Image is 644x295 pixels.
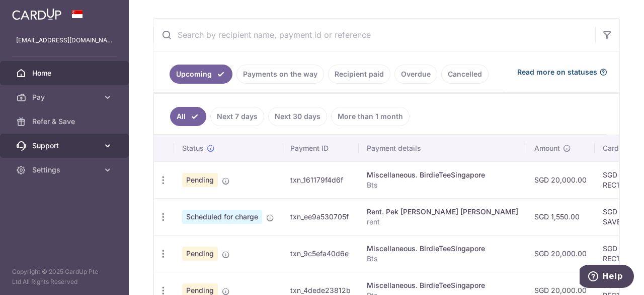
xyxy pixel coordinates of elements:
span: Amount [534,143,560,153]
div: Rent. Pek [PERSON_NAME] [PERSON_NAME] [367,207,518,217]
span: CardUp fee [603,143,641,153]
input: Search by recipient name, payment id or reference [153,19,595,51]
td: SGD 20,000.00 [526,235,595,272]
span: Support [32,141,99,151]
div: Miscellaneous. BirdieTeeSingapore [367,170,518,180]
td: txn_161179f4d6f [282,161,359,198]
td: SGD 1,550.00 [526,198,595,235]
span: Pending [182,247,218,261]
a: Payments on the way [236,65,324,84]
span: Home [32,68,99,78]
td: SGD 20,000.00 [526,161,595,198]
a: Cancelled [441,65,489,84]
a: All [170,107,206,126]
a: Next 30 days [268,107,327,126]
span: Status [182,143,204,153]
p: Bts [367,254,518,264]
p: Bts [367,180,518,190]
span: Pending [182,173,218,187]
span: Settings [32,165,99,175]
a: Upcoming [170,65,232,84]
a: Next 7 days [210,107,264,126]
a: Read more on statuses [517,67,607,77]
a: More than 1 month [331,107,410,126]
span: Pay [32,92,99,102]
iframe: Opens a widget where you can find more information [580,265,634,290]
td: txn_ee9a530705f [282,198,359,235]
a: Overdue [394,65,437,84]
td: txn_9c5efa40d6e [282,235,359,272]
th: Payment details [359,135,526,161]
div: Miscellaneous. BirdieTeeSingapore [367,244,518,254]
span: Read more on statuses [517,67,597,77]
p: rent [367,217,518,227]
p: [EMAIL_ADDRESS][DOMAIN_NAME] [16,35,113,45]
span: Scheduled for charge [182,210,262,224]
div: Miscellaneous. BirdieTeeSingapore [367,280,518,290]
a: Recipient paid [328,65,390,84]
img: CardUp [12,8,61,20]
th: Payment ID [282,135,359,161]
span: Refer & Save [32,116,99,127]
